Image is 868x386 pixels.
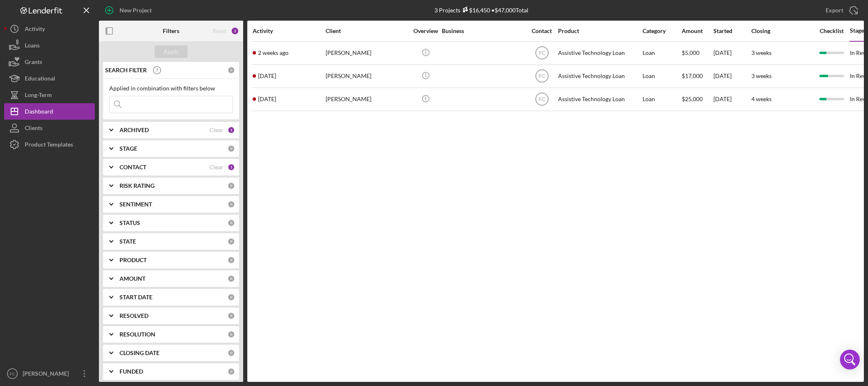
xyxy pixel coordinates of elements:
[120,238,136,245] b: STATE
[25,120,42,138] div: Clients
[228,368,235,375] div: 0
[4,54,95,70] button: Grants
[25,37,40,56] div: Loans
[713,28,751,34] div: Started
[120,164,146,171] b: CONTACT
[228,66,235,74] div: 0
[751,72,772,79] time: 3 weeks
[231,27,239,35] div: 2
[228,312,235,320] div: 0
[228,201,235,208] div: 0
[713,88,751,110] div: [DATE]
[99,2,160,19] button: New Project
[4,37,95,54] button: Loans
[4,120,95,136] button: Clients
[434,7,528,14] div: 3 Projects • $47,000 Total
[751,28,813,34] div: Closing
[826,2,843,19] div: Export
[120,220,140,226] b: STATUS
[460,7,490,14] div: $16,450
[120,368,143,375] b: FUNDED
[10,372,15,376] text: FC
[682,72,703,79] span: $17,000
[228,275,235,282] div: 0
[228,182,235,189] div: 0
[105,67,147,73] b: SEARCH FILTER
[539,50,545,56] text: FC
[558,28,640,34] div: Product
[120,201,152,208] b: SENTIMENT
[258,73,276,79] time: 2025-09-15 01:23
[840,350,860,369] div: Open Intercom Messenger
[228,219,235,227] div: 0
[713,42,751,64] div: [DATE]
[164,45,179,58] div: Apply
[539,73,545,79] text: FC
[209,127,223,133] div: Clear
[539,97,545,102] text: FC
[228,331,235,338] div: 0
[682,49,699,56] span: $5,000
[25,136,73,155] div: Product Templates
[228,256,235,264] div: 0
[4,103,95,120] button: Dashboard
[25,54,42,72] div: Grants
[751,95,772,102] time: 4 weeks
[751,49,772,56] time: 3 weeks
[258,96,276,102] time: 2025-09-18 04:57
[228,238,235,245] div: 0
[643,65,681,87] div: Loan
[326,88,408,110] div: [PERSON_NAME]
[817,2,864,19] button: Export
[120,2,152,19] div: New Project
[643,88,681,110] div: Loan
[25,21,45,39] div: Activity
[228,126,235,134] div: 1
[25,87,52,105] div: Long-Term
[25,70,55,89] div: Educational
[228,294,235,301] div: 0
[163,28,179,34] b: Filters
[120,257,147,263] b: PRODUCT
[258,50,289,56] time: 2025-09-10 01:35
[442,28,524,34] div: Business
[526,28,557,34] div: Contact
[120,127,149,133] b: ARCHIVED
[4,136,95,153] a: Product Templates
[228,145,235,152] div: 0
[120,331,155,338] b: RESOLUTION
[21,365,74,384] div: [PERSON_NAME]
[213,28,227,34] div: Reset
[326,65,408,87] div: [PERSON_NAME]
[4,365,95,382] button: FC[PERSON_NAME]
[120,275,145,282] b: AMOUNT
[713,65,751,87] div: [DATE]
[4,21,95,37] button: Activity
[4,70,95,87] a: Educational
[558,65,640,87] div: Assistive Technology Loan
[120,145,137,152] b: STAGE
[25,103,53,122] div: Dashboard
[120,313,148,319] b: RESOLVED
[228,349,235,357] div: 0
[326,28,408,34] div: Client
[558,88,640,110] div: Assistive Technology Loan
[326,42,408,64] div: [PERSON_NAME]
[643,28,681,34] div: Category
[814,28,849,34] div: Checklist
[682,95,703,102] span: $25,000
[4,87,95,103] button: Long-Term
[120,182,155,189] b: RISK RATING
[155,45,188,58] button: Apply
[209,164,223,171] div: Clear
[643,42,681,64] div: Loan
[120,294,152,301] b: START DATE
[410,28,441,34] div: Overview
[253,28,325,34] div: Activity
